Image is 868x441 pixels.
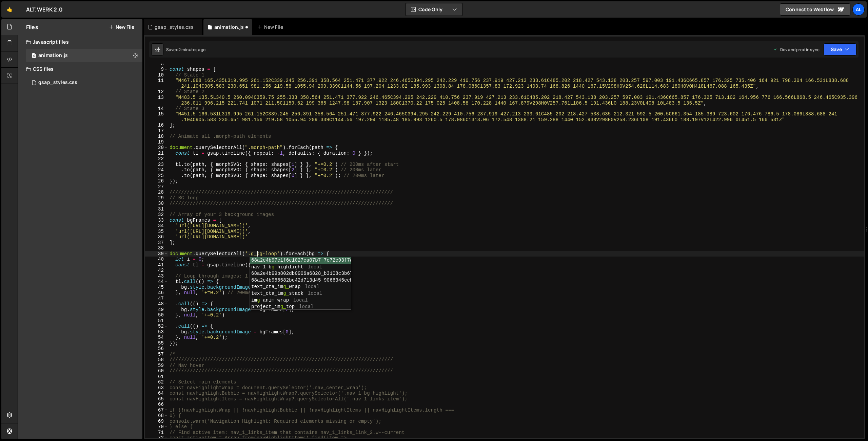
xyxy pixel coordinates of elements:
[145,67,168,72] div: 9
[145,430,168,436] div: 71
[145,324,168,329] div: 52
[32,53,36,59] span: 0
[145,162,168,168] div: 23
[145,368,168,374] div: 60
[852,3,865,16] a: AL
[145,206,168,212] div: 31
[145,335,168,340] div: 54
[1,1,18,18] a: 🤙
[145,307,168,313] div: 49
[145,290,168,296] div: 46
[109,24,134,30] button: New File
[145,301,168,307] div: 48
[145,145,168,151] div: 20
[145,201,168,206] div: 30
[145,268,168,273] div: 42
[145,234,168,240] div: 36
[145,357,168,363] div: 58
[145,195,168,201] div: 29
[145,251,168,257] div: 39
[145,78,168,89] div: 11
[824,43,856,56] button: Save
[406,3,462,16] button: Code Only
[145,379,168,385] div: 62
[145,285,168,290] div: 45
[145,435,168,441] div: 72
[214,24,244,30] div: animation.js
[155,24,194,30] div: gsap_styles.css
[166,47,205,52] div: Saved
[26,76,142,89] div: 14912/40509.css
[773,47,820,52] div: Dev and prod in sync
[145,151,168,156] div: 21
[145,407,168,413] div: 67
[145,218,168,223] div: 33
[257,24,286,30] div: New File
[145,385,168,391] div: 63
[145,106,168,112] div: 14
[145,273,168,279] div: 43
[145,139,168,145] div: 19
[145,318,168,324] div: 51
[145,402,168,407] div: 66
[145,363,168,369] div: 59
[38,80,77,86] div: gsap_styles.css
[178,47,205,52] div: 2 minutes ago
[145,352,168,357] div: 57
[145,111,168,123] div: 15
[38,52,68,59] div: animation.js
[145,95,168,106] div: 13
[145,424,168,430] div: 70
[145,156,168,162] div: 22
[145,167,168,173] div: 24
[145,245,168,251] div: 38
[145,184,168,190] div: 27
[18,62,142,76] div: CSS files
[145,190,168,195] div: 28
[145,61,168,67] div: 8
[145,223,168,229] div: 34
[26,49,142,62] div: 14912/38821.js
[145,262,168,268] div: 41
[145,134,168,139] div: 18
[145,329,168,335] div: 53
[145,279,168,285] div: 44
[145,257,168,262] div: 40
[145,346,168,352] div: 56
[145,89,168,95] div: 12
[26,23,38,31] h2: Files
[145,212,168,218] div: 32
[145,240,168,246] div: 37
[145,72,168,78] div: 10
[145,391,168,396] div: 64
[145,413,168,419] div: 68
[145,374,168,380] div: 61
[145,396,168,402] div: 65
[780,3,850,16] a: Connect to Webflow
[145,419,168,424] div: 69
[145,128,168,134] div: 17
[145,229,168,235] div: 35
[145,178,168,184] div: 26
[145,312,168,318] div: 50
[26,5,63,14] div: ALT.WERK 2.0
[145,296,168,302] div: 47
[18,35,142,49] div: Javascript files
[145,123,168,128] div: 16
[145,173,168,179] div: 25
[145,340,168,346] div: 55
